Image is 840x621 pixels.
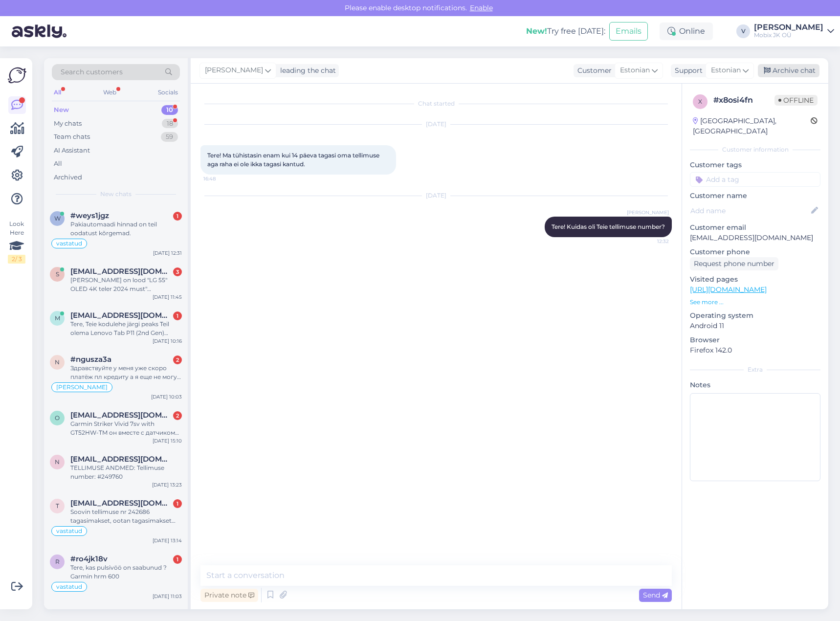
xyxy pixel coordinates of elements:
div: Online [660,22,713,40]
div: All [52,86,63,99]
span: oleggusar@gmail.com [70,411,172,420]
span: t [56,502,59,510]
div: 10 [161,105,178,115]
div: Garmin Striker Vivid 7sv with GT52HW-TM он вместе с датчиком продается? Русский язык в меню прису... [70,420,182,437]
div: Look Here [8,220,25,264]
div: AI Assistant [54,146,90,155]
div: Tere, Teie kodulehe järgi peaks Teil olema Lenovo Tab P11 (2nd Gen) TAB350XU 11,5" Storm Grey. [P... [70,320,182,337]
div: Web [101,86,118,99]
div: New [54,105,69,115]
span: n [55,458,60,466]
span: 16:48 [203,175,240,182]
input: Add a tag [690,172,820,187]
div: Chat started [200,99,672,108]
div: 18 [162,119,178,129]
span: vastatud [56,584,82,590]
div: Try free [DATE]: [526,25,605,37]
span: x [698,98,702,105]
span: Tere! Kuidas oli Teie tellimuse number? [552,223,665,230]
div: Soovin tellimuse nr 242686 tagasimakset, ootan tagasimakset nädala jooksul. [70,508,182,525]
div: [DATE] 13:23 [152,481,182,488]
span: vastatud [56,528,82,534]
button: Emails [609,22,648,41]
div: [DATE] [200,191,672,200]
img: Askly Logo [8,66,26,85]
p: Customer phone [690,247,820,257]
p: [EMAIL_ADDRESS][DOMAIN_NAME] [690,233,820,243]
span: Search customers [61,67,123,77]
div: Здравствуйте у меня уже скоро платёж пл кредиту а я еще не могу получить свой заказ.2к8719.Можно ... [70,364,182,381]
div: [DATE] 13:14 [153,537,182,544]
div: [DATE] 10:16 [153,337,182,345]
span: vastatud [56,241,82,246]
p: Customer email [690,222,820,233]
div: Customer [574,66,612,76]
div: 1 [173,499,182,508]
div: [DATE] 11:45 [153,293,182,301]
div: [DATE] 10:03 [151,393,182,400]
div: [PERSON_NAME] [754,23,823,31]
span: o [55,414,60,421]
span: silver@tilkcreative.com [70,267,172,276]
span: n [55,358,60,366]
div: 2 [173,355,182,364]
p: Customer name [690,191,820,201]
span: merje.merilo@auveproduction.eu [70,311,172,320]
span: [PERSON_NAME] [56,384,108,390]
p: Operating system [690,310,820,321]
div: Support [671,66,703,76]
span: Enable [467,3,496,12]
p: See more ... [690,298,820,307]
div: [DATE] 11:03 [153,593,182,600]
div: [PERSON_NAME] on lood "LG 55″ OLED 4K teler 2024 must" saadavusega? [PERSON_NAME] netist lugenud ... [70,276,182,293]
span: m [55,314,60,322]
div: My chats [54,119,82,129]
div: 1 [173,212,182,221]
p: Visited pages [690,274,820,285]
div: Extra [690,365,820,374]
span: [PERSON_NAME] [627,209,669,216]
span: #weys1jgz [70,211,109,220]
div: leading the chat [276,66,336,76]
span: s [56,270,59,278]
span: Estonian [620,65,650,76]
input: Add name [690,205,809,216]
div: # x8osi4fn [713,94,774,106]
span: [PERSON_NAME] [205,65,263,76]
span: r [55,558,60,565]
span: w [54,215,61,222]
span: Send [643,591,668,599]
span: New chats [100,190,132,199]
div: 1 [173,311,182,320]
span: timo.truu@mail.ee [70,499,172,508]
div: Mobix JK OÜ [754,31,823,39]
div: V [736,24,750,38]
span: #ro4jk18v [70,554,108,563]
div: All [54,159,62,169]
div: Tere, kas pulsivöö on saabunud ? Garmin hrm 600 [70,563,182,581]
p: Android 11 [690,321,820,331]
p: Browser [690,335,820,345]
div: Pakiautomaadi hinnad on teil oodatust kõrgemad. [70,220,182,238]
div: 2 / 3 [8,255,25,264]
span: Tere! Ma tühistasin enam kui 14 päeva tagasi oma tellimuse aga raha ei ole ikka tagasi kantud. [207,152,381,168]
span: neve.karjus.001@mail.ee [70,455,172,464]
div: Private note [200,589,258,602]
div: Archive chat [758,64,819,77]
div: Archived [54,173,82,182]
a: [URL][DOMAIN_NAME] [690,285,767,294]
a: [PERSON_NAME]Mobix JK OÜ [754,23,834,39]
div: 3 [173,267,182,276]
div: [DATE] [200,120,672,129]
div: Team chats [54,132,90,142]
div: 59 [161,132,178,142]
div: Request phone number [690,257,778,270]
span: 12:32 [632,238,669,245]
div: Customer information [690,145,820,154]
div: [GEOGRAPHIC_DATA], [GEOGRAPHIC_DATA] [693,116,811,136]
div: TELLIMUSE ANDMED: Tellimuse number: #249760 [70,464,182,481]
span: #ngusza3a [70,355,111,364]
div: [DATE] 12:31 [153,249,182,257]
div: 2 [173,411,182,420]
b: New! [526,26,547,36]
